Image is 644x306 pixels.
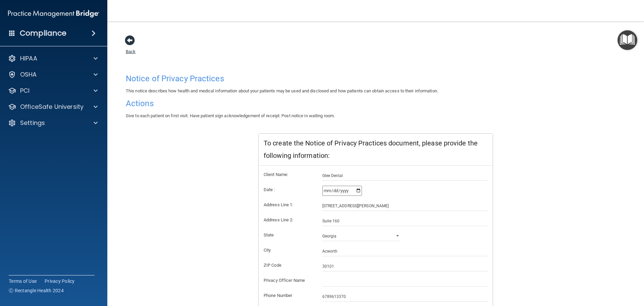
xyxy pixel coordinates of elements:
[259,231,317,239] label: State
[20,87,30,95] p: PCI
[20,119,45,127] p: Settings
[8,7,99,20] img: PMB logo
[8,54,98,62] a: HIPAA
[9,287,64,294] span: Ⓒ Rectangle Health 2024
[126,41,136,54] a: Back
[126,113,335,118] span: Give to each patient on first visit. Have patient sign acknowledgement of receipt. Post notice in...
[259,171,317,179] label: Client Name:
[259,134,493,166] div: To create the Notice of Privacy Practices document, please provide the following information:
[259,186,317,194] label: Date :
[322,261,488,271] input: _____
[8,103,98,111] a: OfficeSafe University
[9,278,37,285] a: Terms of Use
[618,30,637,50] button: Open Resource Center
[20,54,37,62] p: HIPAA
[20,71,37,79] p: OSHA
[259,216,317,224] label: Address Line 2:
[259,276,317,285] label: Privacy Officer Name
[8,87,98,95] a: PCI
[259,261,317,269] label: ZIP Code
[126,88,438,93] span: This notice describes how health and medical information about your patients may be used and disc...
[126,74,626,83] h4: Notice of Privacy Practices
[8,71,98,79] a: OSHA
[259,246,317,254] label: City
[259,292,317,300] label: Phone Number
[259,201,317,209] label: Address Line 1:
[45,278,75,285] a: Privacy Policy
[20,103,84,111] p: OfficeSafe University
[126,99,626,108] h4: Actions
[8,119,98,127] a: Settings
[20,29,66,38] h4: Compliance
